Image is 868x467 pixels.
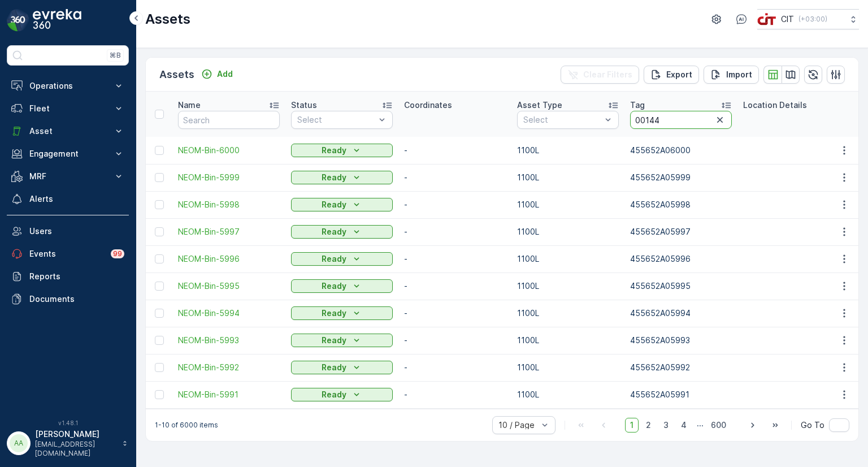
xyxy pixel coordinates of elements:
button: Ready [291,252,393,266]
div: Toggle Row Selected [155,254,164,263]
div: Toggle Row Selected [155,200,164,209]
p: Reports [29,271,124,282]
td: 455652A05991 [624,381,737,408]
td: 1100L [511,137,624,164]
span: 1 [625,418,639,433]
td: 1100L [511,300,624,327]
div: - [404,224,506,240]
div: - [404,305,506,321]
p: 1-10 of 6000 items [155,421,218,430]
td: 455652A06000 [624,137,737,164]
p: Asset [29,126,106,137]
a: NEOM-Bin-5999 [178,172,280,183]
button: Ready [291,225,393,239]
p: [EMAIL_ADDRESS][DOMAIN_NAME] [35,440,116,458]
p: Name [178,100,201,111]
span: 2 [641,418,656,433]
button: MRF [7,165,129,188]
p: Coordinates [404,100,452,111]
a: NEOM-Bin-5991 [178,389,280,400]
td: 1100L [511,273,624,300]
td: 1100L [511,327,624,354]
a: Reports [7,265,129,288]
img: logo_dark-DEwI_e13.png [33,9,81,32]
span: Go To [801,420,824,431]
p: Alerts [29,193,124,205]
button: Ready [291,306,393,320]
button: Ready [291,388,393,401]
p: 99 [112,249,123,259]
a: NEOM-Bin-5996 [178,253,280,265]
p: Ready [322,335,346,346]
p: ( +03:00 ) [798,15,827,24]
div: Toggle Row Selected [155,363,164,372]
a: NEOM-Bin-5997 [178,226,280,237]
input: Search [630,111,732,129]
span: NEOM-Bin-6000 [178,145,280,156]
a: Events99 [7,243,129,265]
p: Select [297,114,375,126]
p: MRF [29,171,106,182]
p: Tag [630,100,645,111]
div: - [404,142,506,158]
td: 1100L [511,245,624,273]
p: Engagement [29,148,106,159]
div: - [404,251,506,267]
a: NEOM-Bin-5993 [178,335,280,346]
a: Documents [7,288,129,310]
p: Import [726,69,752,80]
span: v 1.48.1 [7,420,129,426]
span: NEOM-Bin-5994 [178,308,280,319]
p: Location Details [743,100,807,111]
div: Toggle Row Selected [155,336,164,345]
p: Ready [322,308,346,319]
p: Ready [322,226,346,237]
button: Add [197,67,237,81]
a: NEOM-Bin-5995 [178,280,280,292]
button: Clear Filters [561,66,639,84]
button: Engagement [7,142,129,165]
a: Alerts [7,188,129,210]
div: - [404,170,506,185]
button: Ready [291,279,393,293]
div: Toggle Row Selected [155,282,164,291]
button: Ready [291,171,393,184]
p: [PERSON_NAME] [35,429,116,440]
button: AA[PERSON_NAME][EMAIL_ADDRESS][DOMAIN_NAME] [7,429,129,458]
a: NEOM-Bin-5998 [178,199,280,210]
a: NEOM-Bin-5992 [178,362,280,373]
p: Fleet [29,103,106,114]
button: Asset [7,120,129,142]
td: 1100L [511,191,624,218]
p: Assets [159,67,194,83]
p: ... [697,418,704,433]
p: Status [291,100,317,111]
button: Import [704,66,759,84]
p: Ready [322,145,346,156]
td: 455652A05995 [624,273,737,300]
p: Ready [322,362,346,373]
div: - [404,278,506,294]
p: CIT [781,14,794,25]
p: Ready [322,199,346,210]
button: Ready [291,361,393,374]
div: - [404,387,506,403]
div: - [404,197,506,213]
p: Documents [29,293,124,305]
a: Users [7,220,129,243]
p: Add [217,68,233,80]
p: Events [29,248,104,260]
div: - [404,332,506,348]
img: cit-logo_pOk6rL0.png [757,13,776,25]
button: Ready [291,198,393,211]
button: Export [644,66,699,84]
p: Asset Type [517,100,562,111]
td: 455652A05992 [624,354,737,381]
